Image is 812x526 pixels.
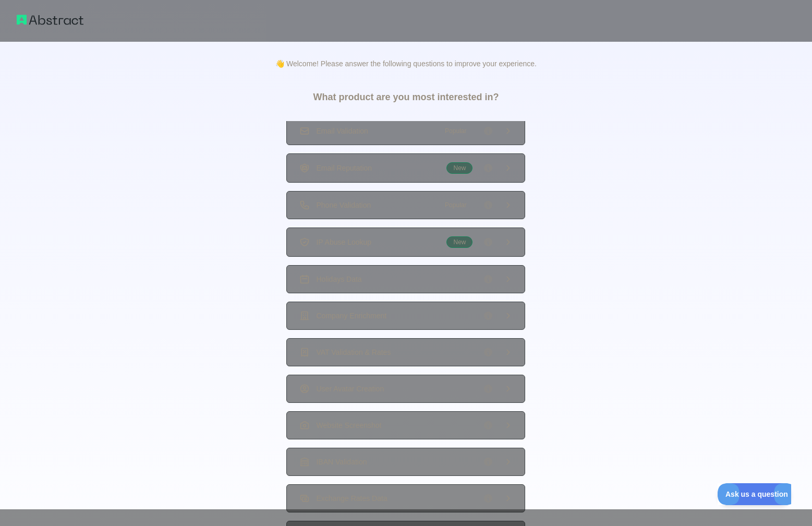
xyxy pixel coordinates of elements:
[259,42,553,69] p: 👋 Welcome! Please answer the following questions to improve your experience.
[316,237,371,247] span: IP Abuse Lookup
[439,200,472,210] span: Popular
[316,347,391,357] span: VAT Validation & Rates
[718,483,791,505] iframe: Toggle Customer Support
[439,126,472,136] span: Popular
[316,200,371,210] span: Phone Validation
[316,420,381,431] span: Website Screenshot
[316,163,372,173] span: Email Reputation
[316,384,384,394] span: User Avatar Creation
[17,13,83,27] img: Abstract logo
[446,236,472,248] span: New
[316,310,386,321] span: Company Enrichment
[296,69,515,121] h3: What product are you most interested in?
[446,162,472,174] span: New
[316,457,367,467] span: IBAN Validation
[316,126,368,136] span: Email Validation
[316,274,361,284] span: Holidays Data
[316,493,387,504] span: Exchange Rates Data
